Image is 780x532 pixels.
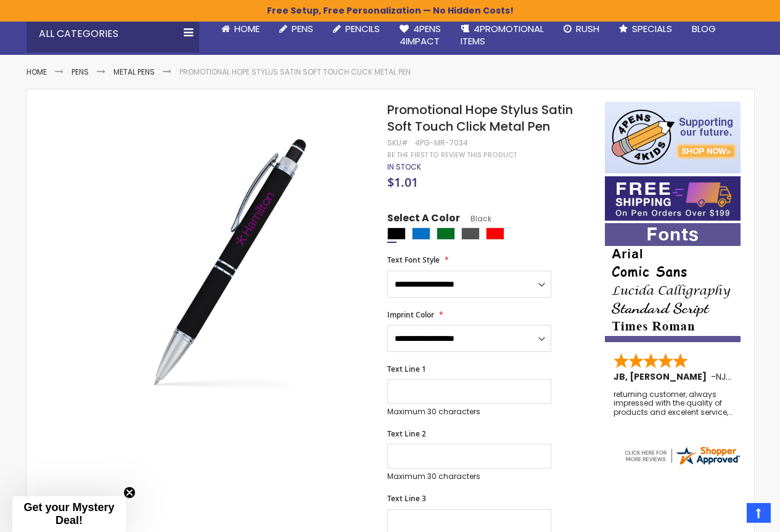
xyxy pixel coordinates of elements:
[437,227,455,240] div: Green
[387,428,426,439] span: Text Line 2
[387,472,551,481] p: Maximum 30 characters
[387,101,573,135] span: Promotional Hope Stylus Satin Soft Touch Click Metal Pen
[554,15,609,43] a: Rush
[605,223,741,342] img: font-personalization-examples
[292,22,313,35] span: Pens
[682,15,726,43] a: Blog
[614,390,733,417] div: returning customer, always impressed with the quality of products and excelent service, will retu...
[387,162,421,172] span: In stock
[390,15,451,55] a: 4Pens4impact
[412,227,430,240] div: Blue Light
[387,493,426,504] span: Text Line 3
[72,67,89,77] a: Pens
[387,174,418,190] span: $1.01
[451,15,554,55] a: 4PROMOTIONALITEMS
[605,102,741,173] img: 4pens 4 kids
[605,176,741,221] img: Free shipping on orders over $199
[12,496,126,532] div: Get your Mystery Deal!Close teaser
[387,137,410,148] strong: SKU
[179,67,411,77] li: Promotional Hope Stylus Satin Soft Touch Click Metal Pen
[23,501,114,526] span: Get your Mystery Deal!
[211,15,269,43] a: Home
[461,227,480,240] div: Gunmetal
[387,162,421,172] div: Availability
[387,364,426,374] span: Text Line 1
[716,370,731,383] span: NJ
[113,67,155,77] a: Metal Pens
[692,22,716,35] span: Blog
[576,22,599,35] span: Rush
[387,211,460,228] span: Select A Color
[387,255,440,265] span: Text Font Style
[89,120,371,401] img: 4pg-mr-7034-promotional-hope-stylus-satin-soft-touch-click-metal-pen_black_1.jpg
[461,22,544,47] span: 4PROMOTIONAL ITEMS
[27,67,47,77] a: Home
[400,22,441,47] span: 4Pens 4impact
[27,15,199,52] div: All Categories
[123,486,136,499] button: Close teaser
[387,309,434,320] span: Imprint Color
[747,503,771,523] a: Top
[486,227,504,240] div: Red
[387,150,517,160] a: Be the first to review this product
[269,15,323,43] a: Pens
[387,407,551,417] p: Maximum 30 characters
[460,213,491,224] span: Black
[632,22,672,35] span: Specials
[387,227,406,240] div: Black
[614,370,711,383] span: JB, [PERSON_NAME]
[623,444,741,467] img: 4pens.com widget logo
[234,22,260,35] span: Home
[323,15,390,43] a: Pencils
[609,15,682,43] a: Specials
[345,22,380,35] span: Pencils
[623,459,741,469] a: 4pens.com certificate URL
[415,138,468,148] div: 4PG-MR-7034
